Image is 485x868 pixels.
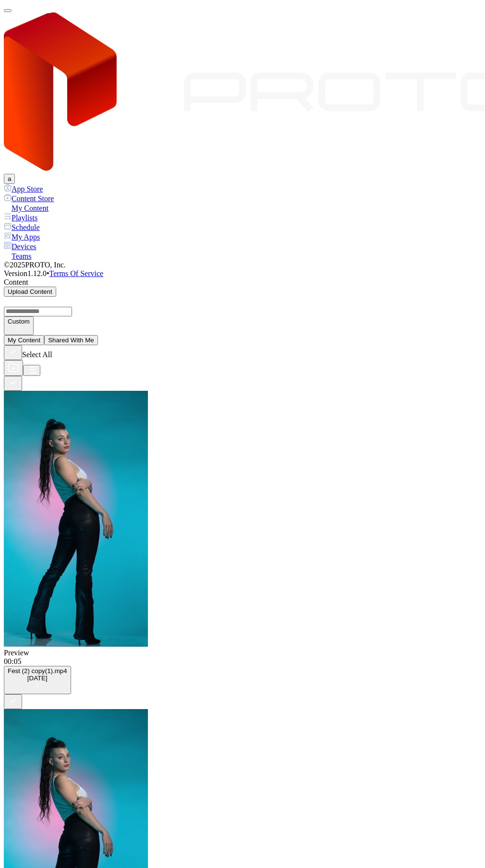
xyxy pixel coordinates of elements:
[4,232,481,241] a: My Apps
[4,287,56,297] button: Upload Content
[4,222,481,232] a: Schedule
[8,675,67,682] div: [DATE]
[4,335,44,345] button: My Content
[22,350,52,359] span: Select All
[4,666,71,694] button: Fest (2) copy(1).mp4[DATE]
[4,174,15,184] button: a
[44,335,98,345] button: Shared With Me
[4,261,481,269] div: © 2025 PROTO, Inc.
[8,318,30,325] div: Custom
[4,193,481,203] a: Content Store
[8,288,52,295] div: Upload Content
[4,184,481,193] a: App Store
[4,213,481,222] a: Playlists
[4,316,34,335] button: Custom
[4,649,481,657] div: Preview
[4,241,481,251] a: Devices
[4,657,481,666] div: 00:05
[49,269,104,277] a: Terms Of Service
[4,251,481,261] a: Teams
[8,667,67,675] div: Fest (2) copy(1).mp4
[4,203,481,213] a: My Content
[4,269,49,277] span: Version 1.12.0 •
[4,278,481,287] div: Content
